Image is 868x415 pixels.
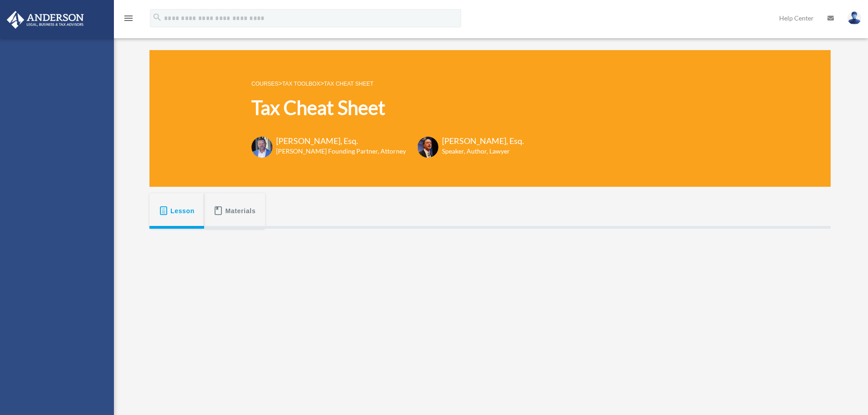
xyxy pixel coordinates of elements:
[276,147,406,156] h6: [PERSON_NAME] Founding Partner, Attorney
[123,16,134,24] a: menu
[252,81,278,87] a: COURSES
[170,203,195,219] span: Lesson
[252,137,272,158] img: Toby-circle-head.png
[4,11,87,29] img: Anderson Advisors Platinum Portal
[417,137,438,158] img: Scott-Estill-Headshot.png
[847,11,861,25] img: User Pic
[123,13,134,24] i: menu
[276,135,406,147] h3: [PERSON_NAME], Esq.
[282,81,320,87] a: Tax Toolbox
[252,78,524,89] p: > >
[252,94,524,121] h1: Tax Cheat Sheet
[442,147,513,156] h6: Speaker, Author, Lawyer
[226,203,256,219] span: Materials
[152,12,162,22] i: search
[324,81,374,87] a: Tax Cheat Sheet
[442,135,524,147] h3: [PERSON_NAME], Esq.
